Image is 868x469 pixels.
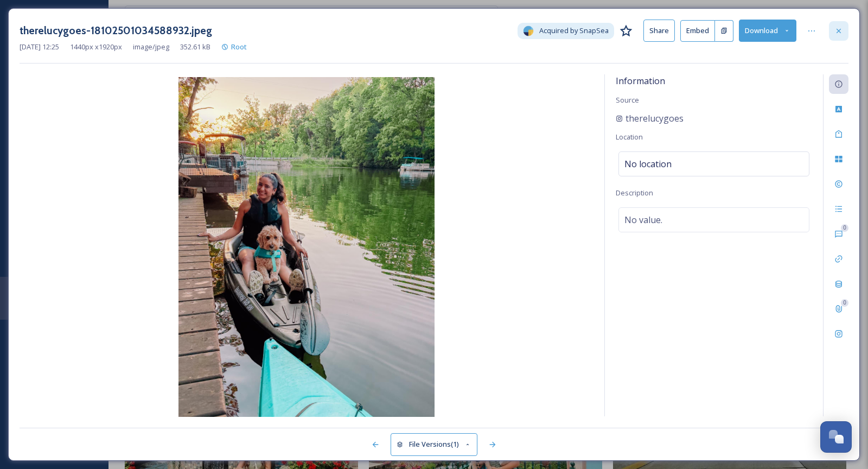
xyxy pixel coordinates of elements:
[180,42,210,52] span: 352.61 kB
[616,188,653,198] span: Description
[231,42,247,52] span: Root
[20,23,212,39] h3: therelucygoes-18102501034588932.jpeg
[624,157,672,170] span: No location
[70,42,122,52] span: 1440 px x 1920 px
[643,20,675,42] button: Share
[616,75,665,87] span: Information
[841,299,848,307] div: 0
[20,77,593,419] img: therelucygoes-18102501034588932.jpeg
[626,112,684,125] span: therelucygoes
[539,26,609,36] span: Acquired by SnapSea
[841,224,848,232] div: 0
[20,42,59,52] span: [DATE] 12:25
[523,26,534,36] img: snapsea-logo.png
[391,433,477,455] button: File Versions(1)
[616,95,639,105] span: Source
[680,20,715,42] button: Embed
[739,20,796,42] button: Download
[133,42,169,52] span: image/jpeg
[624,213,662,226] span: No value.
[616,132,643,142] span: Location
[616,112,684,125] a: therelucygoes
[820,421,852,453] button: Open Chat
